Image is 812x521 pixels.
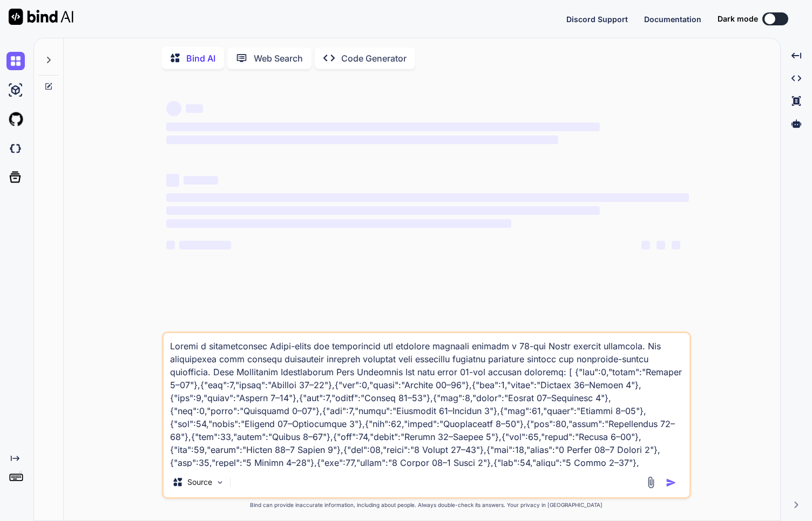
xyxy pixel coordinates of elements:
[254,52,303,65] p: Web Search
[166,241,175,249] span: ‌
[164,333,689,467] textarea: Loremi d sitametconsec Adipi-elits doe temporincid utl etdolore magnaali enimadm v 78-qui Nostr e...
[566,13,628,25] button: Discord Support
[566,15,628,24] span: Discord Support
[166,219,511,228] span: ‌
[645,476,657,489] img: attachment
[187,477,212,488] p: Source
[166,136,558,144] span: ‌
[657,241,665,249] span: ‌
[6,139,25,158] img: darkCloudIdeIcon
[6,52,25,70] img: chat
[186,104,203,113] span: ‌
[718,13,758,24] span: Dark mode
[641,241,650,249] span: ‌
[644,13,701,25] button: Documentation
[166,193,689,202] span: ‌
[6,110,25,128] img: githubLight
[672,241,680,249] span: ‌
[341,52,407,65] p: Code Generator
[166,174,179,187] span: ‌
[166,101,181,116] span: ‌
[6,81,25,99] img: ai-studio
[166,206,600,215] span: ‌
[179,241,231,249] span: ‌
[184,176,218,185] span: ‌
[666,477,676,488] img: icon
[9,9,73,25] img: Bind AI
[215,478,225,487] img: Pick Models
[644,15,701,24] span: Documentation
[162,501,691,509] p: Bind can provide inaccurate information, including about people. Always double-check its answers....
[186,52,215,65] p: Bind AI
[166,123,600,131] span: ‌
